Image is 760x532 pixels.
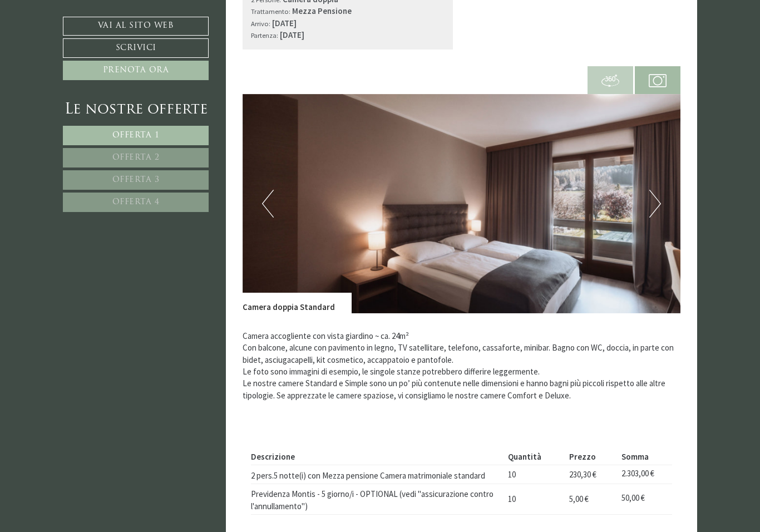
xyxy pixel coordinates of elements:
[63,17,209,36] a: Vai al sito web
[112,176,160,184] span: Offerta 3
[504,449,565,465] th: Quantità
[63,61,209,80] a: Prenota ora
[601,72,619,90] img: 360-grad.svg
[201,8,238,26] div: [DATE]
[243,293,352,313] div: Camera doppia Standard
[569,494,589,504] span: 5,00 €
[17,32,147,40] div: Montis – Active Nature Spa
[8,29,153,61] div: Buon giorno, come possiamo aiutarla?
[262,190,274,218] button: Previous
[649,190,661,218] button: Next
[280,29,304,40] b: [DATE]
[618,449,672,465] th: Somma
[63,38,209,58] a: Scrivici
[243,330,681,402] p: Camera accogliente con vista giardino ~ ca. 24m² Con balcone, alcune con pavimento in legno, TV s...
[618,465,672,484] td: 2.303,00 €
[272,18,297,28] b: [DATE]
[251,19,270,28] small: Arrivo:
[17,52,147,59] small: 18:44
[112,154,160,162] span: Offerta 2
[618,484,672,514] td: 50,00 €
[251,7,290,16] small: Trattamento:
[378,293,439,313] button: Invia
[63,100,209,120] div: Le nostre offerte
[112,131,160,140] span: Offerta 1
[504,465,565,484] td: 10
[251,449,504,465] th: Descrizione
[251,465,504,484] td: 2 pers.5 notte(i) con Mezza pensione Camera matrimoniale standard
[504,484,565,514] td: 10
[251,484,504,514] td: Previdenza Montis - 5 giorno/i - OPTIONAL (vedi "assicurazione contro l'annullamento")
[251,31,278,40] small: Partenza:
[649,72,667,90] img: camera.svg
[292,6,352,16] b: Mezza Pensione
[565,449,618,465] th: Prezzo
[112,198,160,206] span: Offerta 4
[243,94,681,313] img: image
[569,469,596,480] span: 230,30 €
